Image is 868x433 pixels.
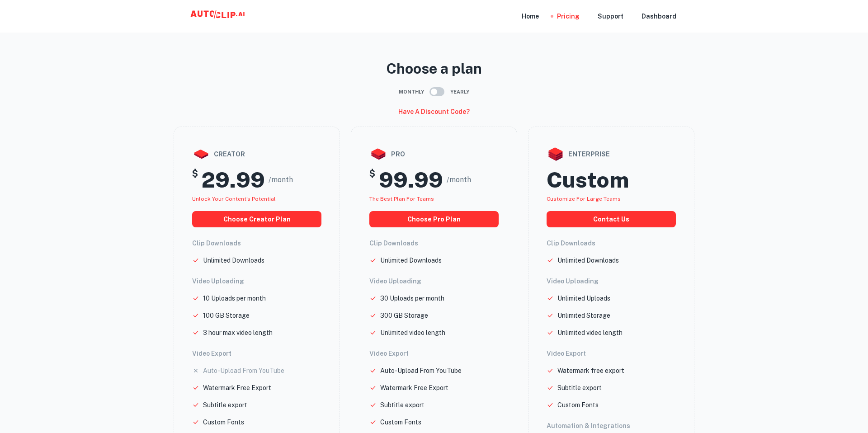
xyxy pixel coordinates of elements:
p: Unlimited video length [557,328,623,338]
span: Unlock your Content's potential [192,196,276,202]
button: choose pro plan [369,211,499,227]
h5: $ [192,167,198,193]
h6: Video Uploading [547,276,676,286]
p: Subtitle export [557,383,602,393]
h6: Clip Downloads [192,238,321,248]
p: 100 GB Storage [203,311,250,320]
p: Unlimited Storage [557,311,610,320]
h6: Have a discount code? [398,107,470,117]
span: /month [269,174,293,185]
h5: $ [369,167,375,193]
h6: Video Export [192,348,321,358]
p: 10 Uploads per month [203,293,266,303]
p: Custom Fonts [557,400,599,410]
h6: Video Uploading [192,276,321,286]
p: Unlimited Downloads [557,255,619,265]
p: Unlimited Downloads [203,255,264,265]
h6: Video Export [369,348,499,358]
p: Subtitle export [380,400,425,410]
div: enterprise [547,145,676,163]
h6: Video Export [547,348,676,358]
p: Auto-Upload From YouTube [203,366,284,376]
button: Have a discount code? [395,104,473,119]
button: Contact us [547,211,676,227]
h6: Video Uploading [369,276,499,286]
p: Custom Fonts [380,417,421,427]
div: creator [192,145,321,163]
p: 3 hour max video length [203,328,273,338]
p: 300 GB Storage [380,311,428,320]
h6: Automation & Integrations [547,421,676,431]
p: Subtitle export [203,400,247,410]
p: Watermark Free Export [380,383,448,393]
p: Choose a plan [174,58,694,80]
p: 30 Uploads per month [380,293,444,303]
p: Watermark free export [557,366,624,376]
span: /month [447,174,471,185]
button: choose creator plan [192,211,321,227]
h2: 29.99 [202,167,265,193]
p: Unlimited Downloads [380,255,442,265]
div: pro [369,145,499,163]
span: Customize for large teams [547,196,621,202]
p: Auto-Upload From YouTube [380,366,462,376]
p: Watermark Free Export [203,383,271,393]
h2: 99.99 [379,167,443,193]
p: Unlimited video length [380,328,445,338]
span: The best plan for teams [369,196,434,202]
h6: Clip Downloads [547,238,676,248]
h6: Clip Downloads [369,238,499,248]
h2: Custom [547,167,629,193]
p: Unlimited Uploads [557,293,610,303]
span: Monthly [399,88,424,96]
p: Custom Fonts [203,417,244,427]
span: Yearly [450,88,469,96]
